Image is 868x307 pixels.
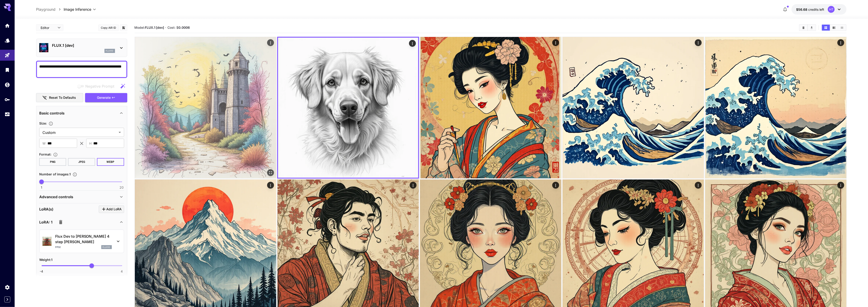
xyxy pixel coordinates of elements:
[278,38,418,178] img: oABcpfSGZT8uEGGZ1WAfUNTjZOJpUOHj12nN52CkaAnawpOvuOewM2CVaYHkcEMfShWlO6ne5uhIf4EAA==
[39,206,53,212] p: LoRA(s)
[796,8,808,11] span: $56.68
[51,152,60,157] button: Choose the file format for the output image.
[5,112,10,117] div: Usage
[39,219,52,225] p: LoRA: 1
[40,269,43,274] span: -4
[145,26,164,29] b: FLUX.1 [dev]
[99,206,124,213] button: Click to add LoRA
[85,93,127,102] button: Generate
[76,83,118,89] span: Negative prompts are not compatible with the selected model.
[409,40,416,47] div: Actions
[42,141,46,146] span: W
[695,182,701,189] div: Actions
[822,25,830,31] button: Show media in grid view
[36,93,83,102] button: Reset to defaults
[5,284,10,290] div: Settings
[4,297,10,302] button: Expand sidebar
[830,25,838,31] button: Show media in video view
[97,95,111,101] span: Generate
[39,158,66,166] button: PNG
[800,25,808,31] button: Clear All
[42,130,117,135] span: Custom
[695,39,701,46] div: Actions
[821,24,847,31] div: Show media in grid viewShow media in video viewShow media in list view
[39,152,51,156] span: Format :
[106,49,114,52] p: flux1d
[808,8,824,11] span: credits left
[5,23,10,29] div: Home
[107,206,122,212] span: Add LoRA
[705,37,847,178] img: +ulLnj8kFKKtJDnw32pBsOnGhaUXjyaIiMfczN7waeLJm0Rs+kKW+51XIsR7DnwNMJFOhZKLx1+MR31WuMHczBe34QXwRdmQ+...
[167,26,190,29] span: Cost: $
[5,52,10,58] div: Playground
[41,25,55,30] span: Editor
[68,158,95,166] button: JPEG
[36,7,56,12] a: Playground
[121,269,123,274] span: 4
[39,191,124,202] div: Advanced controls
[42,232,121,251] div: Flux Dev to [PERSON_NAME] 4 step [PERSON_NAME]FP32flux1d
[39,194,73,200] p: Advanced controls
[47,121,55,126] button: Adjust the dimensions of the generated image by specifying its width and height in pixels, or sel...
[64,7,91,12] span: Image Inference
[52,43,115,48] p: FLUX.1 [dev]
[39,217,124,228] div: LoRA: 1
[98,24,119,31] button: Copy AIR ID
[5,97,10,102] div: API Keys
[55,234,112,245] p: Flux Dev to [PERSON_NAME] 4 step [PERSON_NAME]
[808,25,816,31] button: Download All
[5,82,10,88] div: Wallet
[39,108,124,119] div: Basic controls
[135,26,164,29] span: Model:
[103,246,110,249] p: flux1d
[41,185,42,190] span: 1
[5,38,10,43] div: Models
[828,6,835,13] div: HT
[39,172,71,176] span: Number of images : 1
[267,169,274,176] div: Open in fullscreen
[55,245,61,249] p: FP32
[89,141,92,146] span: H
[420,37,561,178] img: qU2HpJ2sAtPFpHCgIH4AAAA=
[120,185,124,190] span: 20
[267,182,274,189] div: Actions
[563,37,704,178] img: 7ZBzQL4AAAAA==
[86,83,115,89] span: Negative Prompt
[122,25,126,30] button: Add to library
[135,37,276,178] img: WpqW5LA63vVStqVnPIeDJgYmCZWJsrLaeXdAbeAFLS5m96yqpYnUKB8voJoAAA==
[552,39,559,46] div: Actions
[838,25,846,31] button: Show media in list view
[837,182,844,189] div: Actions
[36,7,64,12] nav: breadcrumb
[97,158,124,166] button: WEBP
[799,24,816,31] div: Clear AllDownload All
[792,4,847,15] button: $56.68278HT
[71,172,79,177] button: Specify how many images to generate in a single request. Each image generation will be charged se...
[165,25,166,30] p: ·
[796,7,824,12] div: $56.68278
[39,110,65,116] p: Basic controls
[5,67,10,73] div: Library
[39,41,124,55] div: FLUX.1 [dev]flux1d
[39,121,47,125] span: Size :
[178,26,190,29] b: 0.0006
[552,182,559,189] div: Actions
[267,39,274,46] div: Actions
[39,258,52,262] span: Weight : 1
[837,39,844,46] div: Actions
[409,182,416,189] div: Actions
